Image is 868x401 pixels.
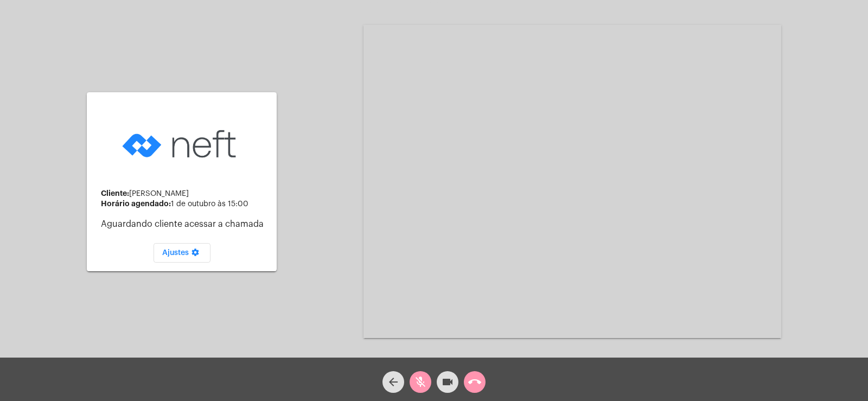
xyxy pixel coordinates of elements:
[189,248,202,261] mat-icon: settings
[162,249,202,257] span: Ajustes
[101,189,129,197] strong: Cliente:
[468,375,481,389] mat-icon: call_end
[414,375,427,389] mat-icon: mic_off
[101,200,268,208] div: 1 de outubro às 15:00
[154,243,210,263] button: Ajustes
[387,375,400,389] mat-icon: arrow_back
[101,189,268,198] div: [PERSON_NAME]
[441,375,454,389] mat-icon: videocam
[101,219,268,229] p: Aguardando cliente acessar a chamada
[101,200,171,207] strong: Horário agendado:
[119,113,244,175] img: logo-neft-novo-2.png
